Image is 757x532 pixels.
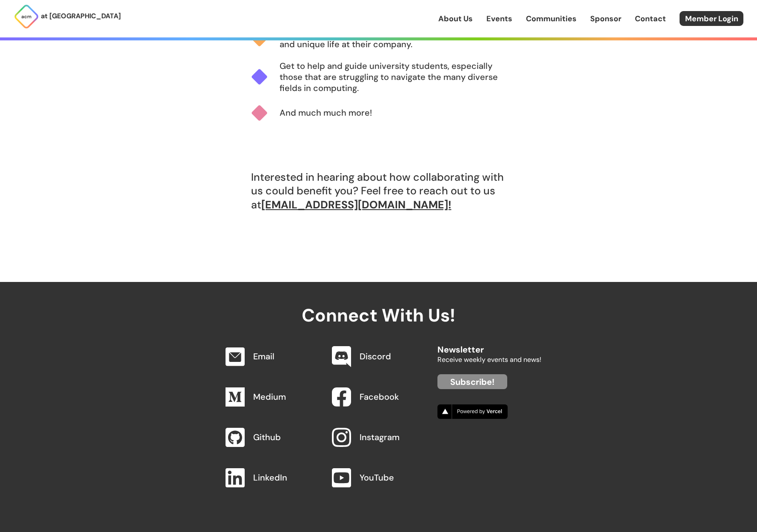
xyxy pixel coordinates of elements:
[332,468,351,487] img: YouTube
[486,13,512,24] a: Events
[332,387,351,407] img: Facebook
[41,11,121,22] p: at [GEOGRAPHIC_DATA]
[590,13,621,24] a: Sponsor
[360,432,400,443] a: Instagram
[437,374,507,389] a: Subscribe!
[280,107,372,118] p: And much much more!
[261,198,451,212] a: [EMAIL_ADDRESS][DOMAIN_NAME]!
[14,4,39,29] img: ACM Logo
[14,4,121,29] a: at [GEOGRAPHIC_DATA]
[680,11,743,26] a: Member Login
[216,282,541,325] h2: Connect With Us!
[360,391,399,402] a: Facebook
[251,68,280,85] img: a Purple bullet
[226,347,245,366] img: Email
[253,432,281,443] a: Github
[253,351,274,362] a: Email
[226,387,245,407] img: Medium
[251,132,506,246] span: Interested in hearing about how collaborating with us could benefit you? Feel free to reach out t...
[526,13,577,24] a: Communities
[332,346,351,367] img: Discord
[437,404,508,419] img: Vercel
[280,60,506,94] p: Get to help and guide university students, especially those that are struggling to navigate the m...
[253,472,287,483] a: LinkedIn
[437,354,541,365] p: Receive weekly events and news!
[332,428,351,447] img: Instagram
[226,468,245,487] img: LinkedIn
[635,13,666,24] a: Contact
[438,13,473,24] a: About Us
[251,105,280,122] img: a Pink bullet
[360,351,391,362] a: Discord
[226,428,245,447] img: Github
[253,391,286,402] a: Medium
[437,336,541,354] h2: Newsletter
[360,472,394,483] a: YouTube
